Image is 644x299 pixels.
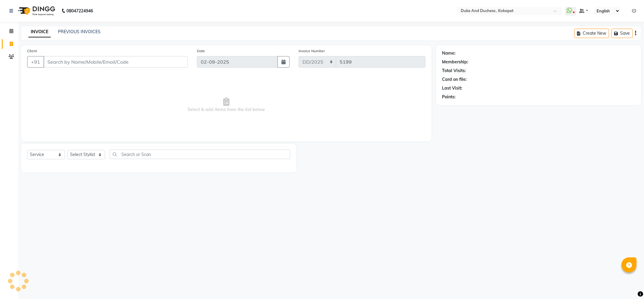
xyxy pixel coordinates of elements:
div: Card on file: [442,76,467,83]
img: logo [15,2,57,19]
a: INVOICE [28,27,51,37]
div: Last Visit: [442,85,462,91]
span: Select & add items from the list below [27,75,425,135]
label: Invoice Number [299,48,325,54]
b: 08047224946 [66,2,93,19]
input: Search or Scan [110,150,290,159]
label: Client [27,48,37,54]
label: Date [197,48,205,54]
input: Search by Name/Mobile/Email/Code [43,56,188,68]
div: Name: [442,50,456,56]
a: PREVIOUS INVOICES [58,29,101,34]
div: Membership: [442,59,468,65]
button: +91 [27,56,44,68]
div: Total Visits: [442,68,466,74]
button: Save [611,29,633,38]
iframe: chat widget [619,275,638,293]
div: Points: [442,94,456,100]
button: Create New [574,29,609,38]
